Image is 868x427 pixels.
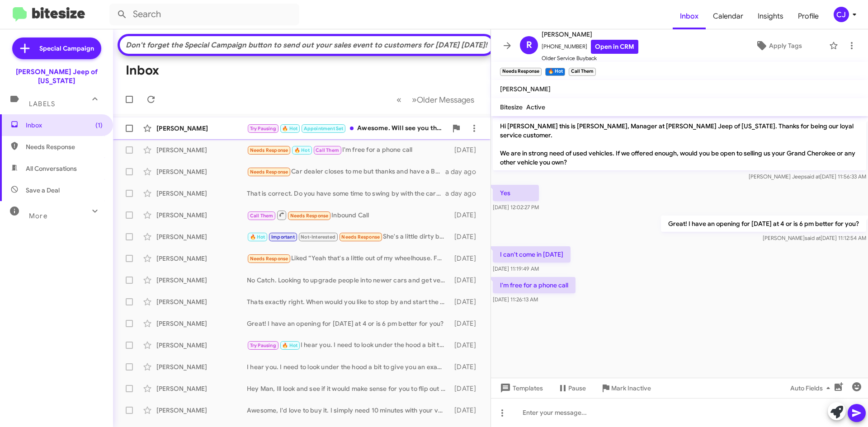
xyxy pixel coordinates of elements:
[749,173,866,180] span: [PERSON_NAME] Jeep [DATE] 11:56:33 AM
[790,380,834,396] span: Auto Fields
[247,297,450,306] div: Thats exactly right. When would you like to stop by and start the process?
[450,362,483,371] div: [DATE]
[247,362,450,371] div: I hear you. I need to look under the hood a bit to give you an exact number. It's absolutely wort...
[750,3,791,29] a: Insights
[250,213,274,219] span: Call Them
[834,7,849,22] div: CJ
[445,189,483,198] div: a day ago
[304,126,344,131] span: Appointment Set
[316,147,339,153] span: Call Them
[247,276,450,285] div: No Catch. Looking to upgrade people into newer cars and get vehicles for my preowned lot.
[450,384,483,393] div: [DATE]
[39,44,94,53] span: Special Campaign
[26,186,60,195] span: Save a Deal
[247,189,445,198] div: That is correct. Do you have some time to swing by with the car? I only need about 10-20 minutes ...
[247,167,445,177] div: Car dealer closes to me but thanks and have a Bless DAY 🙏🙏🙏
[804,173,820,180] span: said at
[493,265,539,272] span: [DATE] 11:19:49 AM
[12,38,101,59] a: Special Campaign
[769,38,802,54] span: Apply Tags
[763,235,866,241] span: [PERSON_NAME] [DATE] 11:12:54 AM
[542,29,638,40] span: [PERSON_NAME]
[450,406,483,415] div: [DATE]
[493,277,576,293] p: I'm free for a phone call
[247,232,450,242] div: She's a little dirty but sure 🤣
[156,406,247,415] div: [PERSON_NAME]
[247,384,450,393] div: Hey Man, Ill look and see if it would make sense for you to flip out of that one into another bad...
[156,276,247,285] div: [PERSON_NAME]
[493,296,538,303] span: [DATE] 11:26:13 AM
[450,341,483,350] div: [DATE]
[156,232,247,241] div: [PERSON_NAME]
[498,380,543,396] span: Templates
[542,40,638,54] span: [PHONE_NUMBER]
[550,380,593,396] button: Pause
[593,380,658,396] button: Mark Inactive
[526,38,532,52] span: R
[661,216,866,232] p: Great! I have an opening for [DATE] at 4 or is 6 pm better for you?
[450,319,483,328] div: [DATE]
[493,204,539,211] span: [DATE] 12:02:27 PM
[450,254,483,263] div: [DATE]
[247,123,447,134] div: Awesome. Will see you then.
[706,3,750,29] a: Calendar
[392,90,480,109] nav: Page navigation example
[450,297,483,306] div: [DATE]
[493,118,866,170] p: Hi [PERSON_NAME] this is [PERSON_NAME], Manager at [PERSON_NAME] Jeep of [US_STATE]. Thanks for b...
[406,90,480,109] button: Next
[250,256,288,262] span: Needs Response
[611,380,651,396] span: Mark Inactive
[250,147,288,153] span: Needs Response
[156,189,247,198] div: [PERSON_NAME]
[156,362,247,371] div: [PERSON_NAME]
[569,68,596,76] small: Call Them
[290,213,329,219] span: Needs Response
[450,232,483,241] div: [DATE]
[156,211,247,220] div: [PERSON_NAME]
[26,142,103,151] span: Needs Response
[156,124,247,133] div: [PERSON_NAME]
[545,68,565,76] small: 🔥 Hot
[247,253,450,264] div: Liked “Yeah that's a little out of my wheelhouse. Feel free to reach out if I can help in the fut...
[29,100,55,108] span: Labels
[247,145,450,155] div: I'm free for a phone call
[26,164,77,173] span: All Conversations
[282,126,297,131] span: 🔥 Hot
[673,3,706,29] a: Inbox
[412,94,417,105] span: »
[124,41,489,50] div: Don't forget the Special Campaign button to send out your sales event to customers for [DATE] [DA...
[271,234,295,240] span: Important
[791,3,826,29] a: Profile
[247,406,450,415] div: Awesome, I'd love to buy it. I simply need 10 minutes with your vehicle to maximize your offer. A...
[500,85,551,93] span: [PERSON_NAME]
[826,7,858,22] button: CJ
[542,54,638,63] span: Older Service Buyback
[156,341,247,350] div: [PERSON_NAME]
[450,276,483,285] div: [DATE]
[250,234,265,240] span: 🔥 Hot
[301,234,335,240] span: Not-Interested
[26,121,103,130] span: Inbox
[783,380,841,396] button: Auto Fields
[417,95,474,105] span: Older Messages
[250,343,276,348] span: Try Pausing
[247,340,450,351] div: I hear you. I need to look under the hood a bit to give you an exact number. It's absolutely wort...
[805,235,821,241] span: said at
[491,380,550,396] button: Templates
[500,68,542,76] small: Needs Response
[282,343,297,348] span: 🔥 Hot
[156,319,247,328] div: [PERSON_NAME]
[493,185,539,201] p: Yes
[250,126,276,131] span: Try Pausing
[341,234,380,240] span: Needs Response
[591,40,638,54] a: Open in CRM
[109,4,299,25] input: Search
[568,380,586,396] span: Pause
[247,210,450,221] div: Inbound Call
[396,94,401,105] span: «
[95,121,103,130] span: (1)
